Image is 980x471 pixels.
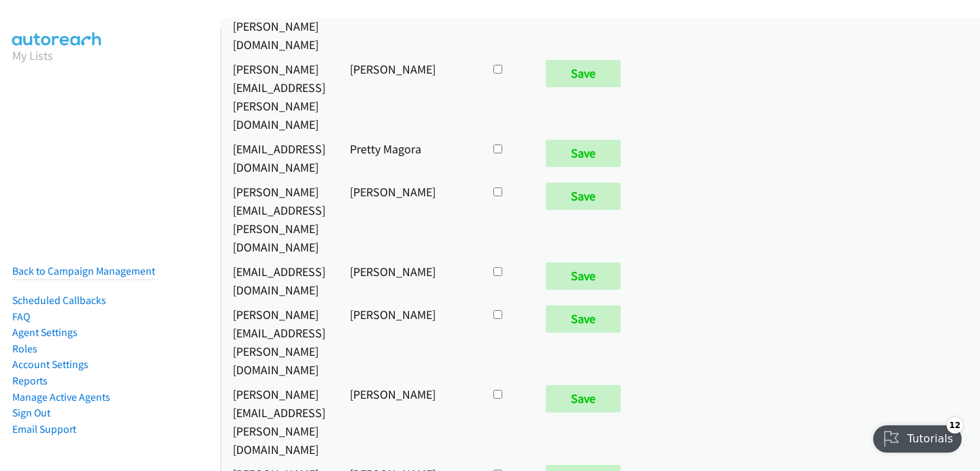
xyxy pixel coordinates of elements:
[546,140,621,167] input: Save
[220,259,338,302] td: [EMAIL_ADDRESS][DOMAIN_NAME]
[338,302,478,382] td: [PERSON_NAME]
[12,358,88,371] a: Account Settings
[12,326,78,339] a: Agent Settings
[546,60,621,87] input: Save
[12,391,110,404] a: Manage Active Agents
[12,423,76,436] a: Email Support
[12,48,53,63] a: My Lists
[220,302,338,382] td: [PERSON_NAME][EMAIL_ADDRESS][PERSON_NAME][DOMAIN_NAME]
[220,136,338,179] td: [EMAIL_ADDRESS][DOMAIN_NAME]
[12,310,30,323] a: FAQ
[12,342,37,355] a: Roles
[865,412,970,461] iframe: Checklist
[546,183,621,210] input: Save
[546,262,621,290] input: Save
[12,374,48,387] a: Reports
[338,382,478,461] td: [PERSON_NAME]
[220,382,338,461] td: [PERSON_NAME][EMAIL_ADDRESS][PERSON_NAME][DOMAIN_NAME]
[12,264,155,277] a: Back to Campaign Management
[338,136,478,179] td: Pretty Magora
[338,57,478,136] td: [PERSON_NAME]
[12,294,106,307] a: Scheduled Callbacks
[338,179,478,259] td: [PERSON_NAME]
[12,406,50,419] a: Sign Out
[546,385,621,412] input: Save
[338,259,478,302] td: [PERSON_NAME]
[546,305,621,333] input: Save
[220,57,338,136] td: [PERSON_NAME][EMAIL_ADDRESS][PERSON_NAME][DOMAIN_NAME]
[220,179,338,259] td: [PERSON_NAME][EMAIL_ADDRESS][PERSON_NAME][DOMAIN_NAME]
